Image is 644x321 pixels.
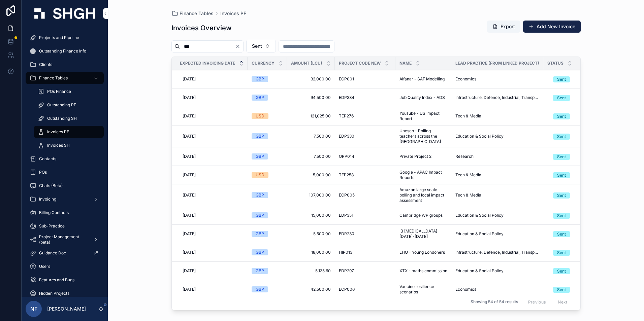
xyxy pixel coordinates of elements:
span: Private Project 2 [399,154,431,159]
button: Select Button [548,283,595,295]
span: ORP014 [339,154,354,159]
a: GBP [252,212,283,218]
a: GBP [252,268,283,274]
a: Select Button [547,283,595,296]
span: [DATE] [183,154,196,159]
span: [DATE] [183,268,196,274]
a: Infrastructure, Defence, Industrial, Transport [455,250,539,255]
span: EDP334 [339,95,354,100]
a: TEP276 [339,113,391,119]
div: Sent [557,287,566,293]
a: Select Button [547,246,595,259]
a: [DATE] [180,92,244,103]
a: Tech & Media [455,172,539,178]
span: [DATE] [183,95,196,100]
a: Select Button [547,189,595,202]
a: 94,500.00 [291,95,331,100]
span: Education & Social Policy [455,268,504,274]
span: Chats (Beta) [39,183,63,188]
span: Name [399,61,412,66]
a: Select Button [547,227,595,240]
span: Outstanding PF [47,102,76,108]
a: ECP005 [339,192,391,198]
span: Projects and Pipeline [39,35,79,40]
a: Select Button [547,169,595,181]
a: Select Button [547,130,595,143]
button: Select Button [548,150,595,163]
span: Unesco - Polling teachers across the [GEOGRAPHIC_DATA] [399,128,447,144]
span: LHQ - Young Londoners [399,250,445,255]
div: GBP [256,133,264,139]
a: POs [26,166,104,178]
span: Tech & Media [455,192,481,198]
span: Tech & Media [455,113,481,119]
a: ECP001 [339,76,391,82]
span: Lead Practice (from Linked Project) [455,61,539,66]
span: EDP330 [339,134,354,139]
a: 107,000.00 [291,192,331,198]
a: 7,500.00 [291,134,331,139]
a: [DATE] [180,170,244,180]
a: 32,000.00 [291,76,331,82]
a: EDP330 [339,134,391,139]
a: Invoices SH [34,139,104,151]
div: Sent [557,113,566,119]
a: 121,025.00 [291,113,331,119]
span: 15,000.00 [291,213,331,218]
span: 5,000.00 [291,172,331,178]
span: Status [547,61,563,66]
div: GBP [256,95,264,101]
a: Add New Invoice [523,21,581,33]
span: Invoices PF [220,10,246,17]
a: Projects and Pipeline [26,32,104,44]
span: Project Code New [339,61,381,66]
span: Economics [455,287,476,292]
a: 7,500.00 [291,154,331,159]
a: LHQ - Young Londoners [399,250,447,255]
button: Select Button [548,228,595,240]
span: Invoices SH [47,143,70,148]
a: 42,500.00 [291,287,331,292]
div: GBP [256,286,264,292]
a: Hidden Projects [26,287,104,299]
a: [DATE] [180,228,244,239]
a: [DATE] [180,74,244,84]
span: POs Finance [47,89,71,94]
div: Sent [557,213,566,219]
span: TEP258 [339,172,354,178]
a: GBP [252,249,283,255]
div: GBP [256,268,264,274]
a: Users [26,260,104,273]
a: TEP258 [339,172,391,178]
span: Showing 54 of 54 results [471,299,518,305]
span: Infrastructure, Defence, Industrial, Transport [455,95,539,100]
a: GBP [252,231,283,237]
span: Job Quality Index - ADS [399,95,445,100]
div: scrollable content [22,27,108,297]
span: HIP013 [339,250,352,255]
a: Research [455,154,539,159]
span: Finance Tables [180,10,214,17]
span: Hidden Projects [39,291,69,296]
span: TEP276 [339,113,354,119]
span: Project Management (beta) [39,234,88,245]
span: Alfanar - SAF Modelling [399,76,445,82]
a: Guidance Doc [26,247,104,259]
a: Billing Contacts [26,207,104,219]
span: [DATE] [183,172,196,178]
a: Private Project 2 [399,154,447,159]
div: Sent [557,231,566,237]
a: Google - APAC Impact Reports [399,170,447,180]
span: Tech & Media [455,172,481,178]
span: Sent [252,43,262,49]
span: [DATE] [183,192,196,198]
span: Research [455,154,474,159]
span: Finance Tables [39,75,68,81]
a: [DATE] [180,265,244,276]
a: Invoices PF [34,126,104,138]
a: Vaccine resilience scenarios [399,284,447,295]
span: Users [39,264,50,269]
button: Select Button [548,130,595,142]
a: IB [MEDICAL_DATA] [DATE]-[DATE] [399,228,447,239]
